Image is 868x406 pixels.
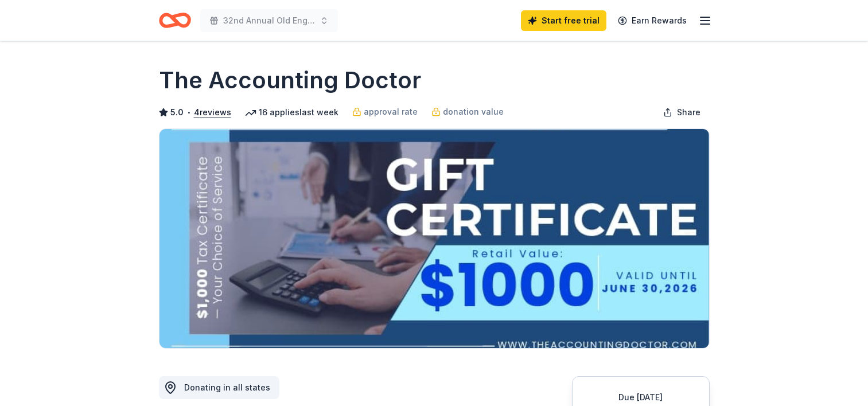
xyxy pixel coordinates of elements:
[184,382,270,392] span: Donating in all states
[677,106,700,119] span: Share
[159,64,421,96] h1: The Accounting Doctor
[654,101,710,124] button: Share
[245,106,338,119] div: 16 applies last week
[223,14,315,28] span: 32nd Annual Old English Sheepdog and Friends Rescue Parade
[159,7,191,34] a: Home
[352,105,418,119] a: approval rate
[521,10,606,31] a: Start free trial
[186,108,190,117] span: •
[159,129,709,348] img: Image for The Accounting Doctor
[200,9,338,32] button: 32nd Annual Old English Sheepdog and Friends Rescue Parade
[611,10,694,31] a: Earn Rewards
[194,106,231,119] button: 4reviews
[586,391,695,404] div: Due [DATE]
[431,105,504,119] a: donation value
[443,105,504,119] span: donation value
[364,105,418,119] span: approval rate
[170,106,184,119] span: 5.0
